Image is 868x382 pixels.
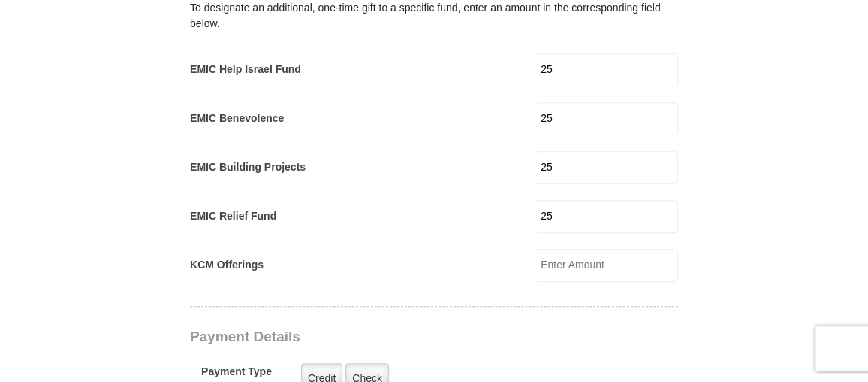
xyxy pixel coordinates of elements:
label: EMIC Help Israel Fund [190,62,301,77]
input: Enter Amount [535,102,678,135]
input: Enter Amount [535,200,678,233]
input: Enter Amount [535,151,678,184]
input: Enter Amount [535,53,678,86]
label: EMIC Building Projects [190,159,306,175]
label: EMIC Benevolence [190,111,284,126]
input: Enter Amount [535,249,678,282]
label: EMIC Relief Fund [190,208,276,224]
label: KCM Offerings [190,257,264,273]
h3: Payment Details [190,329,573,346]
